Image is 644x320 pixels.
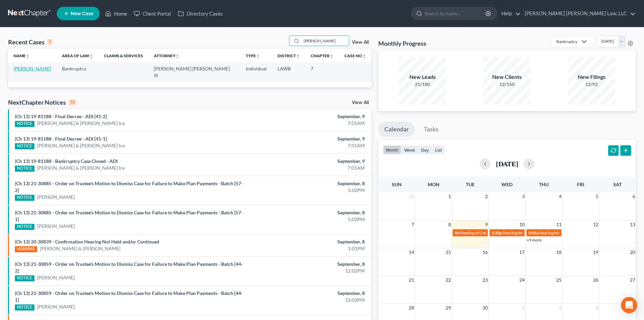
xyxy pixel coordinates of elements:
span: 9a [455,230,459,235]
div: Recent Cases [8,38,52,46]
i: unfold_more [296,54,300,58]
td: 7 [305,62,339,82]
td: LAWB [272,62,305,82]
span: Thu [539,182,549,187]
a: Chapterunfold_more [311,53,334,58]
div: 12/150 [483,81,531,88]
a: [PERSON_NAME] & [PERSON_NAME] [40,245,120,252]
a: (Ch 13) 21-30859 - Order on Trustee's Motion to Dismiss Case for Failure to Make Plan Payments - ... [15,261,243,274]
button: list [432,145,445,154]
span: 1 [521,304,525,312]
span: Sat [613,182,622,187]
input: Search by name... [425,7,486,20]
div: September, 8 [253,209,365,216]
a: Area of Lawunfold_more [62,53,93,58]
div: NOTICE [15,304,34,311]
a: (Ch 13) 19-81188 - Final Decree - ADI [41-2] [15,113,107,119]
span: 10 [519,220,525,229]
i: unfold_more [362,54,366,58]
a: +9 more [527,237,542,242]
span: 21 [408,276,415,284]
div: New Leads [399,73,446,81]
a: Case Nounfold_more [344,53,366,58]
span: 13 [629,220,636,229]
span: Tue [466,182,475,187]
i: unfold_more [256,54,260,58]
div: 1 [47,39,52,45]
i: unfold_more [330,54,334,58]
span: 23 [482,276,488,284]
a: Client Portal [130,7,174,20]
div: September, 9 [253,113,365,120]
span: Hearing for [PERSON_NAME] [503,230,555,235]
div: 12:02PM [253,268,365,274]
button: week [401,145,418,154]
span: 25 [555,276,562,284]
div: HEARING [15,246,37,252]
a: Directory Cases [174,7,226,20]
span: 26 [592,276,599,284]
a: (Ch 13) 21-30885 - Order on Trustee's Motion to Dismiss Case for Failure to Make Plan Payments - ... [15,210,243,222]
span: 11 [555,220,562,229]
span: Hearing for [PERSON_NAME] & [PERSON_NAME] [539,230,628,235]
span: 5 [595,192,599,200]
a: View All [352,40,369,45]
div: September, 8 [253,180,365,187]
h3: Monthly Progress [378,39,426,47]
div: NOTICE [15,143,34,149]
span: 28 [408,304,415,312]
span: 7 [411,220,415,229]
div: NOTICE [15,275,34,281]
div: Bankruptcy [556,39,577,44]
button: day [418,145,432,154]
span: 31 [408,192,415,200]
a: (Ch 13) 21-30885 - Order on Trustee's Motion to Dismiss Case for Failure to Make Plan Payments - ... [15,180,243,193]
a: Typeunfold_more [246,53,260,58]
div: 12/92 [568,81,615,88]
div: 7:01AM [253,120,365,127]
i: unfold_more [175,54,180,58]
span: 12 [592,220,599,229]
div: 21/180 [399,81,446,88]
button: month [383,145,401,154]
h2: [DATE] [496,160,518,167]
a: Attorneyunfold_more [154,53,180,58]
a: Calendar [378,122,415,137]
div: 7:01AM [253,142,365,149]
span: 8 [448,220,452,229]
span: 18 [555,248,562,256]
div: NOTICE [15,121,34,127]
div: NextChapter Notices [8,98,76,106]
div: NOTICE [15,224,34,230]
span: 30 [482,304,488,312]
div: NOTICE [15,195,34,201]
a: [PERSON_NAME] & [PERSON_NAME] Ice [37,165,125,171]
a: Districtunfold_more [278,53,300,58]
span: 1:30p [492,230,502,235]
i: unfold_more [26,54,30,58]
a: [PERSON_NAME] & [PERSON_NAME] Ice [37,142,125,149]
div: New Clients [483,73,531,81]
a: Tasks [418,122,445,137]
div: 5:02PM [253,187,365,194]
a: (Ch 13) 20-30839 - Confirmation Hearing Not Held and/or Continued [15,239,159,244]
div: 1:01PM [253,245,365,252]
span: 9:45a [528,230,539,235]
div: September, 9 [253,135,365,142]
td: [PERSON_NAME] [PERSON_NAME] III [148,62,240,82]
span: 20 [629,248,636,256]
a: (Ch 13) 21-30859 - Order on Trustee's Motion to Dismiss Case for Failure to Make Plan Payments - ... [15,290,243,303]
span: 14 [408,248,415,256]
span: 16 [482,248,488,256]
span: 15 [445,248,452,256]
div: September, 8 [253,261,365,268]
span: 4 [558,192,562,200]
span: 9 [484,220,488,229]
span: New Case [71,11,93,16]
a: [PERSON_NAME] & [PERSON_NAME] Ice [37,120,125,127]
input: Search by name... [302,36,349,46]
a: [PERSON_NAME] [37,303,75,310]
a: [PERSON_NAME] [37,223,75,230]
span: Fri [577,182,584,187]
a: [PERSON_NAME] [37,274,75,281]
